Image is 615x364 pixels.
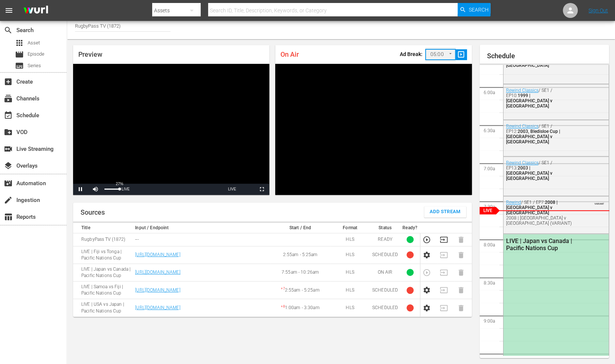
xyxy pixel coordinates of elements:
[506,237,574,252] div: LIVE | Japan vs Canada | Pacific Nations Cup
[370,299,400,317] td: SCHEDULED
[270,246,330,264] td: 2:55am - 5:25am
[4,161,13,170] span: Overlays
[133,233,270,246] td: ---
[73,246,133,264] td: LIVE | Fiji vs Tonga | Pacific Nations Cup
[468,3,488,16] span: Search
[330,281,370,299] td: HLS
[506,124,539,129] a: Rewind Classics
[73,281,133,299] td: LIVE | Samoa vs Fiji | Pacific Nations Cup
[423,304,431,312] button: Configure
[457,50,465,59] span: slideshow_sharp
[281,305,285,308] sup: + 8
[73,233,133,246] td: RugbyPass TV (1872)
[15,38,24,47] span: Asset
[254,184,269,195] button: Fullscreen
[330,233,370,246] td: HLS
[270,299,330,317] td: 1:00am - 3:30am
[506,129,560,144] span: 2003, Bledisloe Cup | [GEOGRAPHIC_DATA] v [GEOGRAPHIC_DATA]
[430,208,461,216] span: Add Stream
[423,236,431,244] button: Preview Stream
[506,160,539,165] a: Rewind Classics
[594,199,604,205] span: VARIANT
[506,200,574,226] div: / SE1 / EP7:
[458,3,490,16] button: Search
[4,128,13,137] span: VOD
[400,51,423,57] p: Ad Break:
[506,88,539,93] a: Rewind Classics
[506,200,521,205] a: Rewind
[78,50,102,58] span: Preview
[135,252,180,257] a: [URL][DOMAIN_NAME]
[18,2,54,19] img: ans4CAIJ8jUAAAAAAAAAAAAAAAAAAAAAAAAgQb4GAAAAAAAAAAAAAAAAAAAAAAAAJMjXAAAAAAAAAAAAAAAAAAAAAAAAgAT5G...
[133,223,270,233] th: Input / Endpoint
[370,233,400,246] td: READY
[104,189,120,190] div: Volume Level
[270,281,330,299] td: 2:55am - 5:25am
[28,50,44,58] span: Episode
[330,264,370,281] td: HLS
[4,144,13,153] span: Live Streaming
[330,223,370,233] th: Format
[275,64,471,195] div: Video Player
[400,223,420,233] th: Ready?
[15,61,24,70] span: Series
[122,184,130,195] div: LIVE
[4,179,13,188] span: Automation
[116,182,123,186] div: 27%
[270,223,330,233] th: Start / End
[424,206,466,218] button: Add Stream
[88,184,103,195] button: Mute
[81,209,105,216] h1: Sources
[228,187,236,191] span: LIVE
[506,88,574,109] div: / SE1 / EP10:
[370,223,400,233] th: Status
[73,184,88,195] button: Pause
[506,160,574,181] div: / SE1 / EP13:
[4,77,13,86] span: Create
[15,50,24,59] span: Episode
[135,287,180,293] a: [URL][DOMAIN_NAME]
[506,93,552,109] span: 1999 | [GEOGRAPHIC_DATA] v [GEOGRAPHIC_DATA]
[370,264,400,281] td: ON AIR
[73,64,269,195] div: Video Player
[4,196,13,205] span: Ingestion
[4,26,13,35] span: Search
[589,7,608,13] a: Sign Out
[370,246,400,264] td: SCHEDULED
[73,299,133,317] td: LIVE | USA vs Japan | Pacific Nations Cup
[28,62,41,69] span: Series
[4,6,13,15] span: menu
[28,39,40,47] span: Asset
[225,184,239,195] button: Seek to live, currently playing live
[506,215,574,226] div: 2008 | [GEOGRAPHIC_DATA] v [GEOGRAPHIC_DATA] (VARIANT)
[330,299,370,317] td: HLS
[425,47,456,62] div: 05:00
[4,212,13,221] span: Reports
[440,236,448,244] button: Transition
[4,94,13,103] span: Channels
[506,165,552,181] span: 2003 | [GEOGRAPHIC_DATA] v [GEOGRAPHIC_DATA]
[135,270,180,275] a: [URL][DOMAIN_NAME]
[506,200,558,215] span: 2008 | [GEOGRAPHIC_DATA] v [GEOGRAPHIC_DATA]
[270,264,330,281] td: 7:55am - 10:26am
[280,50,299,58] span: On Air
[281,287,285,290] sup: + 7
[73,223,133,233] th: Title
[4,111,13,120] span: Schedule
[330,246,370,264] td: HLS
[73,264,133,281] td: LIVE | Japan vs Canada | Pacific Nations Cup
[370,281,400,299] td: SCHEDULED
[423,286,431,294] button: Configure
[487,52,609,60] h1: Schedule
[506,124,574,144] div: / SE1 / EP12:
[135,305,180,310] a: [URL][DOMAIN_NAME]
[239,184,254,195] button: Picture-in-Picture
